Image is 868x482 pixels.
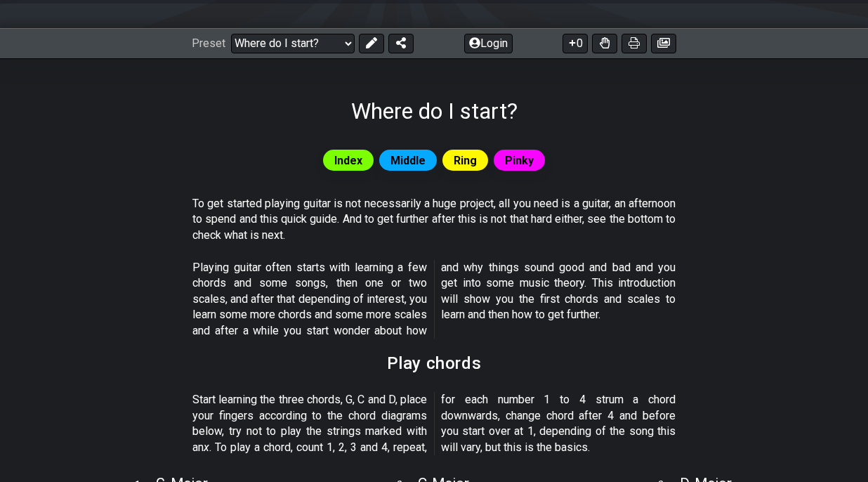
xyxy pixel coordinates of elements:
span: Pinky [505,150,534,171]
button: Edit Preset [359,34,384,53]
button: Login [464,34,513,53]
span: Middle [390,150,426,171]
button: Print [622,34,647,53]
span: Preset [192,37,225,50]
button: Create image [651,34,676,53]
button: Toggle Dexterity for all fretkits [592,34,617,53]
span: Ring [454,150,477,171]
button: Share Preset [388,34,414,53]
h1: Where do I start? [351,98,518,124]
em: x [204,441,209,454]
p: To get started playing guitar is not necessarily a huge project, all you need is a guitar, an aft... [192,196,676,243]
span: Index [334,150,362,171]
button: 0 [563,34,588,53]
select: Preset [231,34,355,53]
p: Start learning the three chords, G, C and D, place your fingers according to the chord diagrams b... [192,392,676,455]
h2: Play chords [387,356,482,371]
p: Playing guitar often starts with learning a few chords and some songs, then one or two scales, an... [192,260,676,339]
